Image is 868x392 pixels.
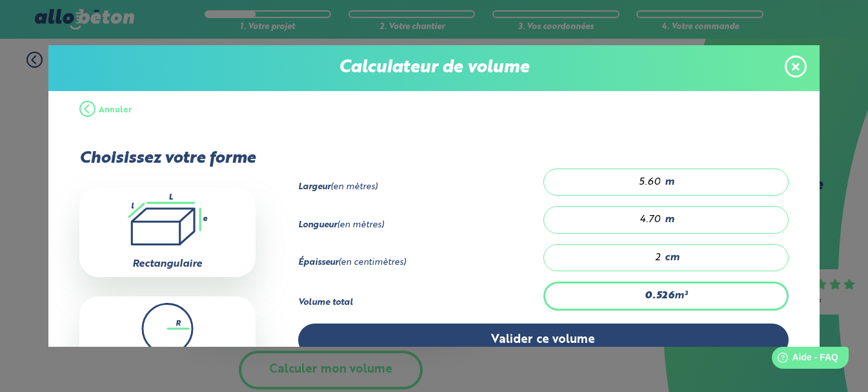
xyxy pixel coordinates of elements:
iframe: Help widget launcher [753,342,854,378]
strong: 0.526 [645,291,674,301]
p: Calculateur de volume [61,58,807,78]
span: m [665,176,674,188]
strong: Épaisseur [298,258,338,267]
input: 0 [557,213,661,226]
span: cm [665,252,680,263]
strong: Volume total [298,298,353,307]
div: m³ [543,282,789,310]
button: Annuler [79,91,132,130]
span: m [665,214,674,225]
input: 0 [557,176,661,189]
strong: Longueur [298,221,337,229]
strong: Largeur [298,183,330,191]
div: (en mètres) [298,220,543,231]
div: (en centimètres) [298,258,543,268]
div: (en mètres) [298,182,543,192]
input: 0 [557,251,661,264]
button: Valider ce volume [298,324,789,356]
label: Rectangulaire [132,259,202,269]
p: Choisissez votre forme [79,149,256,168]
